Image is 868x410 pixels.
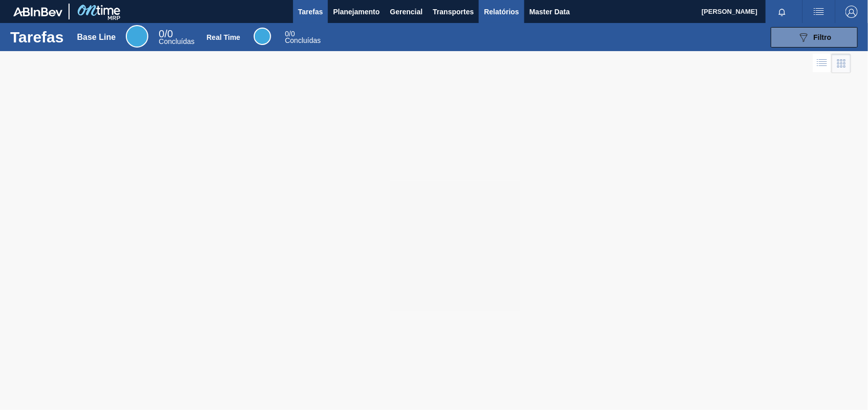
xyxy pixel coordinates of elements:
[126,25,148,48] div: Base Line
[845,6,858,18] img: Logout
[207,33,240,41] div: Real Time
[285,30,289,38] span: 0
[159,37,194,45] span: Concluídas
[159,30,194,45] div: Base Line
[433,6,474,18] span: Transportes
[333,6,380,18] span: Planejamento
[159,28,173,39] span: / 0
[529,6,570,18] span: Master Data
[13,7,62,16] img: TNhmsLtSVTkK8tSr43FrP2fwEKptu5GPRR3wAAAABJRU5ErkJggg==
[814,33,832,41] span: Filtro
[285,36,321,44] span: Concluídas
[159,28,164,39] span: 0
[771,27,858,48] button: Filtro
[298,6,323,18] span: Tarefas
[77,33,116,42] div: Base Line
[484,6,519,18] span: Relatórios
[254,28,271,45] div: Real Time
[285,30,295,38] span: / 0
[766,5,798,19] button: Notificações
[10,31,64,43] h1: Tarefas
[813,6,825,18] img: userActions
[390,6,423,18] span: Gerencial
[285,31,321,44] div: Real Time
